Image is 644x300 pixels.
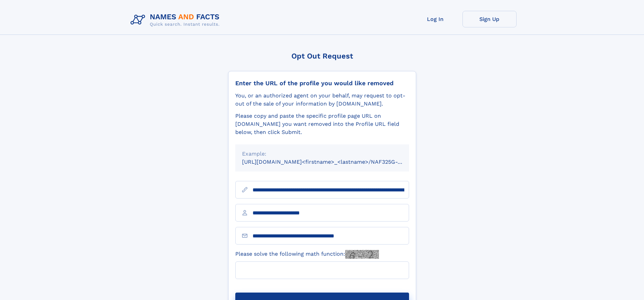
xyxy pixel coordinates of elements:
a: Log In [408,11,462,27]
div: Please copy and paste the specific profile page URL on [DOMAIN_NAME] you want removed into the Pr... [235,112,409,136]
label: Please solve the following math function: [235,250,379,259]
div: Example: [242,150,402,158]
div: Opt Out Request [228,52,416,60]
a: Sign Up [462,11,517,27]
small: [URL][DOMAIN_NAME]<firstname>_<lastname>/NAF325G-xxxxxxxx [242,159,422,165]
div: Enter the URL of the profile you would like removed [235,79,409,87]
div: You, or an authorized agent on your behalf, may request to opt-out of the sale of your informatio... [235,92,409,108]
img: Logo Names and Facts [128,11,225,29]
